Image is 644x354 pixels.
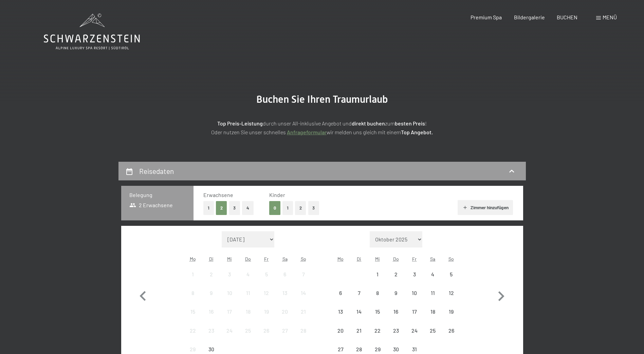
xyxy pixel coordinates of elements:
div: 5 [258,272,275,289]
div: Wed Oct 08 2025 [368,284,387,302]
div: Anreise nicht möglich [405,284,423,302]
div: Anreise nicht möglich [276,265,294,283]
h3: Belegung [129,191,185,199]
div: Sat Sep 06 2025 [276,265,294,283]
div: Anreise nicht möglich [294,284,312,302]
div: Anreise nicht möglich [239,321,257,339]
div: Thu Sep 04 2025 [239,265,257,283]
div: Sun Oct 26 2025 [442,321,460,339]
div: Anreise nicht möglich [184,321,202,339]
div: Sat Sep 27 2025 [276,321,294,339]
div: Wed Sep 24 2025 [220,321,239,339]
div: Anreise nicht möglich [294,265,312,283]
div: 12 [443,290,460,307]
button: 0 [269,201,280,215]
div: Anreise nicht möglich [368,321,387,339]
div: Sun Sep 28 2025 [294,321,312,339]
a: Premium Spa [471,14,502,20]
div: Anreise nicht möglich [257,265,276,283]
div: 8 [369,290,386,307]
div: 8 [184,290,201,307]
a: Anfrageformular [287,129,327,135]
div: 28 [295,328,312,345]
div: Tue Oct 21 2025 [350,321,368,339]
div: 16 [203,309,220,326]
div: 4 [240,272,257,289]
div: 24 [406,328,423,345]
div: Tue Oct 07 2025 [350,284,368,302]
div: Anreise nicht möglich [405,321,423,339]
div: 26 [443,328,460,345]
div: 22 [369,328,386,345]
div: Sat Oct 04 2025 [424,265,442,283]
span: Erwachsene [203,192,233,198]
div: Anreise nicht möglich [202,321,220,339]
div: 4 [424,272,441,289]
div: 22 [184,328,201,345]
button: 1 [203,201,214,215]
div: Anreise nicht möglich [350,321,368,339]
div: Anreise nicht möglich [184,302,202,321]
span: Buchen Sie Ihren Traumurlaub [256,93,388,105]
div: Thu Oct 23 2025 [387,321,405,339]
abbr: Samstag [430,256,435,262]
div: Sat Sep 13 2025 [276,284,294,302]
div: 15 [369,309,386,326]
div: Thu Oct 09 2025 [387,284,405,302]
div: 2 [387,272,404,289]
div: Wed Oct 01 2025 [368,265,387,283]
div: Anreise nicht möglich [350,302,368,321]
div: Wed Oct 15 2025 [368,302,387,321]
div: Fri Oct 03 2025 [405,265,423,283]
div: Anreise nicht möglich [276,284,294,302]
div: 2 [203,272,220,289]
div: 18 [424,309,441,326]
abbr: Sonntag [448,256,454,262]
div: Wed Sep 10 2025 [220,284,239,302]
div: Anreise nicht möglich [405,302,423,321]
div: Thu Sep 25 2025 [239,321,257,339]
button: 4 [242,201,254,215]
div: 5 [443,272,460,289]
abbr: Mittwoch [375,256,380,262]
div: Mon Sep 15 2025 [184,302,202,321]
div: 13 [332,309,349,326]
abbr: Donnerstag [245,256,251,262]
abbr: Freitag [412,256,417,262]
div: 19 [258,309,275,326]
h2: Reisedaten [139,167,174,175]
div: Anreise nicht möglich [184,265,202,283]
abbr: Dienstag [209,256,214,262]
div: 25 [424,328,441,345]
div: 18 [240,309,257,326]
div: Anreise nicht möglich [257,321,276,339]
div: Anreise nicht möglich [368,284,387,302]
a: BUCHEN [557,14,577,20]
div: Sun Sep 21 2025 [294,302,312,321]
div: 24 [221,328,238,345]
strong: direkt buchen [352,120,385,126]
div: 14 [351,309,368,326]
span: 2 Erwachsene [129,201,173,209]
div: Anreise nicht möglich [220,265,239,283]
div: Anreise nicht möglich [350,284,368,302]
div: Thu Sep 11 2025 [239,284,257,302]
span: Menü [603,14,617,20]
div: Anreise nicht möglich [257,302,276,321]
strong: Top Angebot. [401,129,433,135]
div: Anreise nicht möglich [424,265,442,283]
div: Fri Sep 05 2025 [257,265,276,283]
div: 10 [406,290,423,307]
div: 7 [351,290,368,307]
div: Anreise nicht möglich [387,265,405,283]
div: Anreise nicht möglich [368,302,387,321]
strong: besten Preis [395,120,425,126]
div: Sun Oct 12 2025 [442,284,460,302]
a: Bildergalerie [514,14,545,20]
abbr: Freitag [264,256,269,262]
div: 3 [221,272,238,289]
div: Sat Oct 25 2025 [424,321,442,339]
div: 1 [184,272,201,289]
